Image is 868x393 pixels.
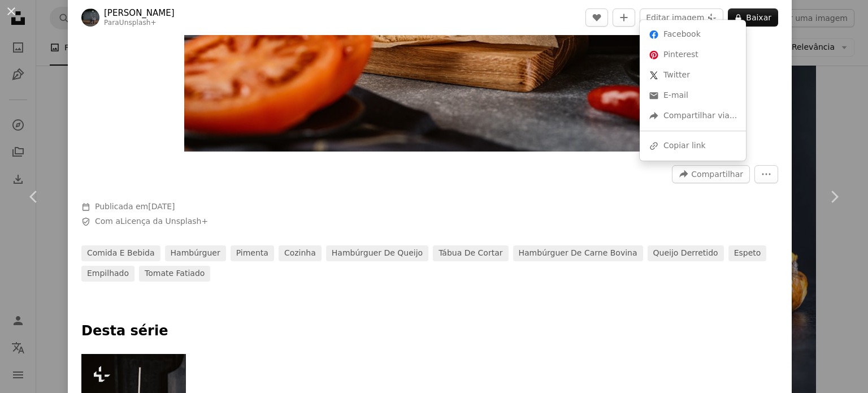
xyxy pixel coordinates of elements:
[644,136,741,156] div: Copiar link
[644,24,741,45] a: Compartilhar no Facebook
[644,85,741,106] a: Compartilhar por e-mail
[691,166,743,183] span: Compartilhar
[672,165,750,183] button: Compartilhar esta imagem
[640,20,746,161] div: Compartilhar esta imagem
[644,106,741,126] div: Compartilhar via...
[644,65,741,85] a: Compartilhar no Twitter
[644,45,741,65] a: Compartilhar no Pinterest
